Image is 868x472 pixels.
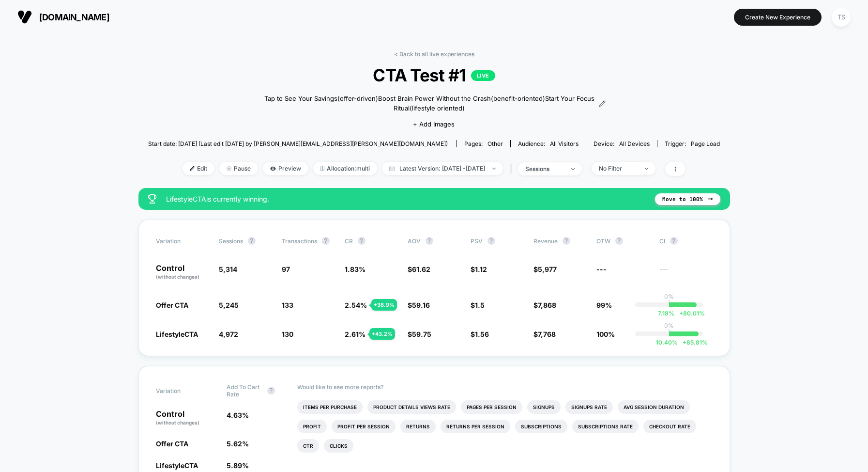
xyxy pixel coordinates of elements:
img: Visually logo [17,10,32,24]
span: Page Load [691,140,720,147]
span: Preview [263,162,308,175]
span: Sessions [219,237,243,245]
span: $ [408,330,431,338]
li: Items Per Purchase [297,400,363,414]
span: Add To Cart Rate [227,383,262,398]
img: end [227,166,231,171]
span: 2.61 % [345,330,365,338]
span: All Visitors [550,140,579,147]
span: 5,245 [219,301,239,309]
img: calendar [389,166,395,171]
span: 5.62 % [227,440,249,448]
button: ? [563,237,570,245]
p: Control [156,264,209,281]
span: 85.81 % [678,339,708,346]
span: --- [596,265,607,273]
span: all devices [619,140,650,147]
span: PSV [471,237,483,245]
span: + Add Images [413,120,455,128]
span: Pause [219,162,258,175]
span: 100% [596,330,615,338]
button: ? [267,387,275,394]
span: OTW [596,237,650,245]
span: 1.5 [475,301,485,309]
span: 7,868 [538,301,556,309]
span: 99% [596,301,612,309]
p: Control [156,410,217,426]
img: end [492,168,496,170]
li: Returns Per Session [441,420,510,433]
span: Offer CTA [156,440,188,448]
div: + 43.2 % [369,328,395,340]
span: Start date: [DATE] (Last edit [DATE] by [PERSON_NAME][EMAIL_ADDRESS][PERSON_NAME][DOMAIN_NAME]) [148,140,448,147]
span: $ [408,301,430,309]
li: Clicks [324,439,353,453]
div: No Filter [599,165,638,172]
span: Transactions [282,237,317,245]
button: ? [358,237,365,245]
img: rebalance [320,166,324,171]
span: Tap to See Your Savings(offer-driven)Boost Brain Power Without the Crash(benefit-oriented)Start Y... [262,94,596,113]
p: LIVE [471,70,495,81]
span: 133 [282,301,293,309]
span: + [679,310,683,317]
span: 97 [282,265,290,273]
p: 0% [664,322,674,329]
span: Offer CTA [156,301,188,309]
span: 2.54 % [345,301,367,309]
img: edit [190,166,195,171]
button: ? [248,237,256,245]
button: ? [487,237,495,245]
span: CI [659,237,713,245]
li: Pages Per Session [461,400,522,414]
span: $ [533,265,557,273]
span: 7,768 [538,330,556,338]
button: [DOMAIN_NAME] [15,9,112,25]
div: Trigger: [665,140,720,147]
button: ? [322,237,330,245]
li: Profit Per Session [332,420,396,433]
div: + 38.9 % [371,299,397,311]
span: 59.16 [412,301,430,309]
li: Subscriptions [515,420,567,433]
span: 1.12 [475,265,487,273]
span: Latest Version: [DATE] - [DATE] [382,162,503,175]
span: 130 [282,330,293,338]
li: Signups Rate [565,400,613,414]
li: Checkout Rate [643,420,696,433]
span: [DOMAIN_NAME] [39,12,109,22]
img: end [571,168,575,170]
span: $ [471,301,485,309]
span: | [508,162,518,176]
span: $ [471,330,489,338]
span: LifestyleCTA is currently winning. [166,195,645,203]
li: Returns [400,420,436,433]
button: TS [829,7,853,27]
p: Would like to see more reports? [297,383,713,391]
span: LifestyleCTA [156,330,198,338]
img: end [645,168,648,170]
span: 4,972 [219,330,238,338]
div: TS [832,8,851,27]
li: Signups [527,400,561,414]
span: LifestyleCTA [156,461,198,470]
li: Profit [297,420,327,433]
p: | [668,329,670,336]
span: 59.75 [412,330,431,338]
span: CR [345,237,353,245]
span: 1.83 % [345,265,365,273]
img: success_star [148,194,156,204]
span: $ [408,265,430,273]
div: Audience: [518,140,579,147]
span: Variation [156,237,209,245]
span: $ [533,301,556,309]
p: | [668,300,670,307]
span: AOV [408,237,421,245]
button: Move to 100% [655,193,720,205]
span: Device: [586,140,657,147]
span: 61.62 [412,265,430,273]
span: $ [471,265,487,273]
span: 7.18 % [658,310,674,317]
span: 10.40 % [656,339,678,346]
span: Variation [156,383,209,398]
